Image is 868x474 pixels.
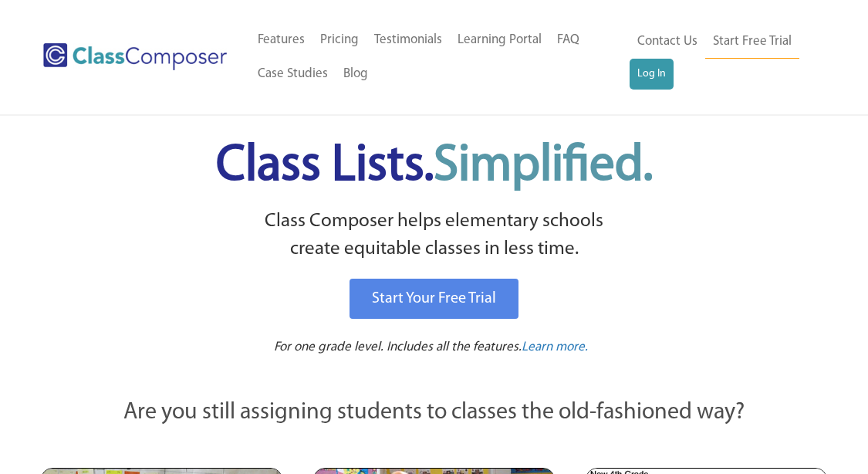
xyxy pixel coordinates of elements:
[312,23,366,57] a: Pricing
[372,291,496,306] span: Start Your Free Trial
[336,57,376,91] a: Blog
[522,340,588,354] span: Learn more.
[39,208,830,264] p: Class Composer helps elementary schools create equitable classes in less time.
[549,23,587,57] a: FAQ
[450,23,549,57] a: Learning Portal
[366,23,450,57] a: Testimonials
[250,23,629,91] nav: Header Menu
[630,59,674,90] a: Log In
[274,340,522,354] span: For one grade level. Includes all the features.
[350,279,518,319] a: Start Your Free Trial
[41,396,828,430] p: Are you still assigning students to classes the old-fashioned way?
[434,141,653,191] span: Simplified.
[522,338,588,357] a: Learn more.
[43,43,227,70] img: Class Composer
[250,23,312,57] a: Features
[630,25,813,90] nav: Header Menu
[216,141,653,191] span: Class Lists.
[250,57,336,91] a: Case Studies
[630,25,705,59] a: Contact Us
[705,25,799,59] a: Start Free Trial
